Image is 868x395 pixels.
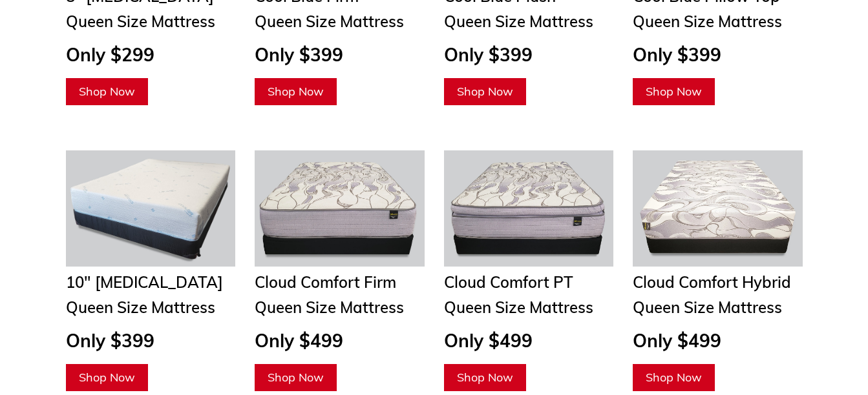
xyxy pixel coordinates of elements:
img: cloud comfort hybrid mattress [633,150,803,267]
span: Only $499 [633,329,721,352]
a: Shop Now [444,364,526,391]
span: Only $399 [444,43,533,66]
span: 10" [MEDICAL_DATA] [66,272,223,292]
span: Shop Now [268,370,324,385]
span: Queen Size Mattress [66,298,215,317]
a: Shop Now [633,78,715,105]
span: Shop Now [79,84,135,99]
span: Queen Size Mattress [633,12,782,31]
span: Queen Size Mattress [66,12,215,31]
span: Shop Now [457,84,513,99]
span: Queen Size Mattress [444,298,593,317]
span: Only $299 [66,43,154,66]
a: Shop Now [66,364,148,391]
span: Cloud Comfort Hybrid [633,272,791,292]
img: cloud-comfort-pillow-top-mattress [444,150,614,267]
span: Only $499 [255,329,343,352]
a: Shop Now [633,364,715,391]
a: Shop Now [66,78,148,105]
span: Only $399 [255,43,343,66]
span: Cloud Comfort Firm [255,272,396,292]
a: Shop Now [255,78,337,105]
span: Shop Now [79,370,135,385]
span: Only $399 [633,43,721,66]
span: Shop Now [646,84,702,99]
img: Twin Mattresses From $69 to $169 [66,150,236,267]
span: Only $399 [66,329,154,352]
span: Shop Now [646,370,702,385]
span: Only $499 [444,329,533,352]
a: Shop Now [444,78,526,105]
span: Queen Size Mattress [444,12,593,31]
span: Cloud Comfort PT [444,272,573,292]
img: cloud-comfort-firm-mattress [255,150,425,267]
span: Shop Now [268,84,324,99]
span: Shop Now [457,370,513,385]
span: Queen Size Mattress [633,298,782,317]
span: Queen Size Mattress [255,12,404,31]
span: Queen Size Mattress [255,298,404,317]
a: Shop Now [255,364,337,391]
